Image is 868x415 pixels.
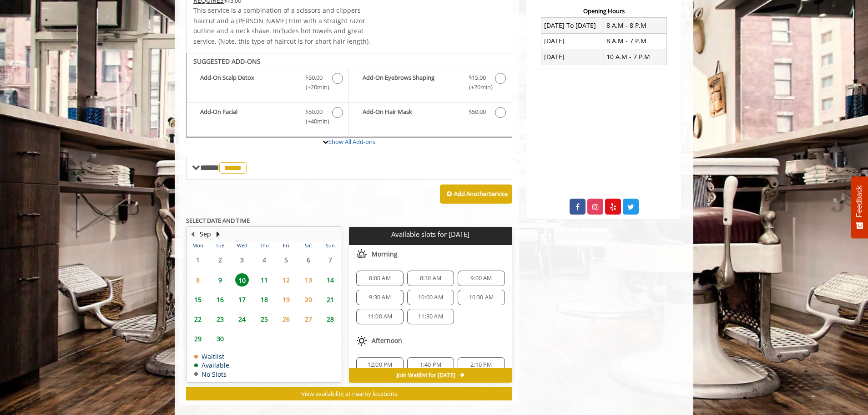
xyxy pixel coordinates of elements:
button: View availability at nearby locations [186,387,512,400]
span: 9:30 AM [369,294,390,301]
td: Select day16 [209,290,231,309]
label: Add-On Hair Mask [353,107,507,120]
td: Waitlist [194,353,229,360]
span: 8 [191,273,205,287]
div: 1:40 PM [407,357,454,373]
label: Add-On Facial [191,107,344,128]
a: Show All Add-ons [328,138,375,146]
td: [DATE] To [DATE] [541,18,604,33]
td: Select day13 [297,270,319,290]
b: Add-On Scalp Detox [200,73,296,92]
img: morning slots [356,249,367,260]
td: 10 A.M - 7 P.M [604,49,666,65]
td: [DATE] [541,33,604,49]
span: 8:00 AM [369,275,390,282]
td: Select day17 [231,290,253,309]
td: Select day24 [231,309,253,329]
span: 12 [279,273,293,287]
th: Sun [319,241,342,250]
span: 25 [257,313,271,326]
span: Join Waitlist for [DATE] [397,372,455,379]
span: $50.00 [469,107,486,117]
p: Available slots for [DATE] [353,231,508,238]
h3: Opening Hours [534,8,674,14]
span: $15.00 [469,73,486,82]
span: 16 [213,293,227,306]
span: 11 [257,273,271,287]
div: 12:00 PM [356,357,403,373]
span: 29 [191,332,205,345]
td: Select day27 [297,309,319,329]
span: 15 [191,293,205,306]
div: 2:10 PM [458,357,505,373]
b: Add-On Eyebrows Shaping [363,73,459,92]
td: 8 A.M - 8 P.M [604,18,666,33]
td: Select day30 [209,329,231,348]
b: SELECT DATE AND TIME [186,216,250,225]
span: 11:00 AM [368,313,393,320]
div: 9:30 AM [356,290,403,305]
div: The Made Man Haircut And Beard Trim Add-onS [186,53,512,138]
span: 19 [279,293,293,306]
span: 8:30 AM [420,275,441,282]
td: Select day14 [319,270,342,290]
span: 26 [279,313,293,326]
th: Fri [275,241,297,250]
th: Wed [231,241,253,250]
b: Add-On Facial [200,107,296,126]
span: 10 [235,273,249,287]
td: Select day9 [209,270,231,290]
span: 20 [302,293,315,306]
span: 9 [213,273,227,287]
span: 30 [213,332,227,345]
td: Select day22 [187,309,209,329]
span: 10:00 AM [418,294,443,301]
b: Add-On Hair Mask [363,107,459,118]
td: Select day29 [187,329,209,348]
td: Select day18 [253,290,275,309]
div: 11:00 AM [356,309,403,324]
span: 22 [191,313,205,326]
span: (+20min ) [301,82,328,92]
div: 8:00 AM [356,271,403,286]
button: Add AnotherService [440,184,512,204]
span: 1:40 PM [420,361,441,369]
td: Select day12 [275,270,297,290]
div: 11:30 AM [407,309,454,324]
span: 9:00 AM [470,275,492,282]
td: 8 A.M - 7 P.M [604,33,666,49]
td: Select day28 [319,309,342,329]
span: Afternoon [372,337,402,344]
span: 17 [235,293,249,306]
span: View availability at nearby locations [301,389,397,398]
td: Select day25 [253,309,275,329]
span: 18 [257,293,271,306]
td: Available [194,362,229,369]
th: Tue [209,241,231,250]
div: 9:00 AM [458,271,505,286]
td: Select day8 [187,270,209,290]
span: 11:30 AM [418,313,443,320]
span: 12:00 PM [368,361,393,369]
button: Feedback - Show survey [851,176,868,238]
span: $50.00 [305,73,323,82]
button: Sep [200,229,211,239]
img: afternoon slots [356,335,367,346]
td: [DATE] [541,49,604,65]
button: Next Month [214,229,222,239]
span: 23 [213,313,227,326]
b: Add Another Service [454,190,508,198]
div: 10:30 AM [458,290,505,305]
td: Select day19 [275,290,297,309]
td: Select day20 [297,290,319,309]
td: Select day15 [187,290,209,309]
div: 8:30 AM [407,271,454,286]
span: 14 [323,273,337,287]
span: (+20min ) [464,82,490,92]
span: 21 [323,293,337,306]
label: Add-On Eyebrows Shaping [353,73,507,94]
td: Select day11 [253,270,275,290]
span: 24 [235,313,249,326]
span: (+40min ) [301,117,328,126]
